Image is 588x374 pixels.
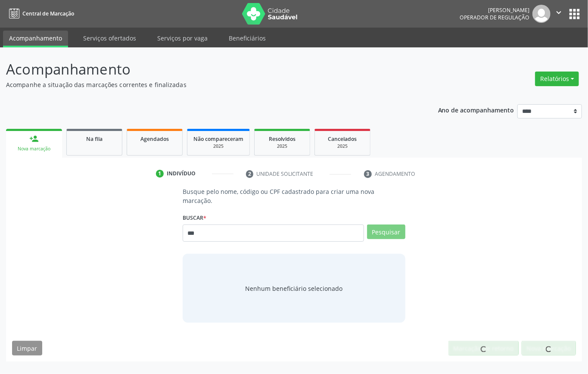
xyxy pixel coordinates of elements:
[6,6,74,21] a: Central de Marcação
[460,14,529,21] span: Operador de regulação
[551,5,567,23] button: 
[438,104,514,115] p: Ano de acompanhamento
[86,135,103,143] span: Na fila
[535,72,579,86] button: Relatórios
[22,10,74,17] span: Central de Marcação
[156,170,164,178] div: 1
[167,170,196,178] div: Indivíduo
[554,8,563,17] i: 
[183,187,405,205] p: Busque pelo nome, código ou CPF cadastrado para criar uma nova marcação.
[6,59,409,80] p: Acompanhamento
[29,134,39,143] div: person_add
[12,146,56,152] div: Nova marcação
[460,6,529,14] div: [PERSON_NAME]
[12,341,42,355] button: Limpar
[246,284,343,293] span: Nenhum beneficiário selecionado
[77,31,142,46] a: Serviços ofertados
[321,143,364,150] div: 2025
[328,135,357,143] span: Cancelados
[6,80,409,89] p: Acompanhe a situação das marcações correntes e finalizadas
[532,5,551,23] img: img
[269,135,296,143] span: Resolvidos
[223,31,272,46] a: Beneficiários
[140,135,169,143] span: Agendados
[183,211,206,224] label: Buscar
[261,143,304,150] div: 2025
[193,143,243,150] div: 2025
[3,31,68,47] a: Acompanhamento
[567,6,582,22] button: apps
[151,31,214,46] a: Serviços por vaga
[367,224,405,239] button: Pesquisar
[193,135,243,143] span: Não compareceram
